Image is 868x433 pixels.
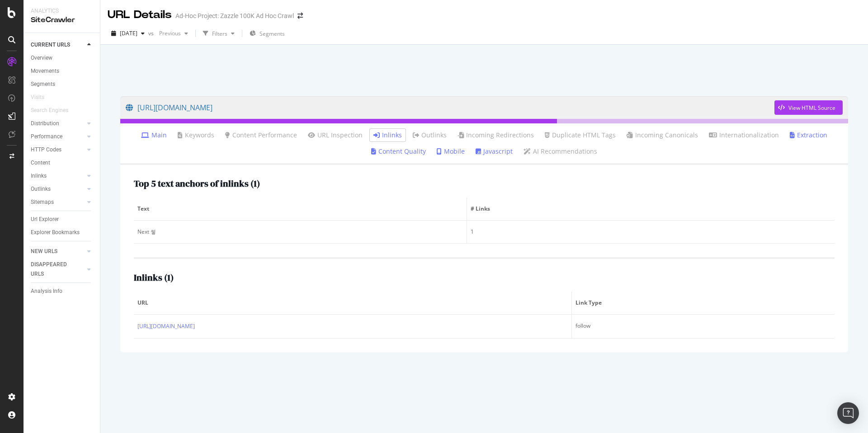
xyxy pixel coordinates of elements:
[31,132,85,141] a: Performance
[31,228,94,237] a: Explorer Bookmarks
[31,53,52,63] div: Overview
[627,131,698,140] a: Incoming Canonicals
[837,402,859,424] div: Open Intercom Messenger
[308,131,363,140] a: URL Inspection
[31,171,85,181] a: Inlinks
[31,260,76,279] div: DISAPPEARED URLS
[572,315,835,339] td: follow
[31,171,47,181] div: Inlinks
[774,100,843,115] button: View HTML Source
[471,205,829,213] span: # Links
[31,145,85,155] a: HTTP Codes
[31,106,68,115] div: Search Engines
[31,40,70,50] div: CURRENT URLS
[137,322,195,331] a: [URL][DOMAIN_NAME]
[141,131,167,140] a: Main
[31,215,59,224] div: Url Explorer
[31,184,85,194] a: Outlinks
[31,106,77,115] a: Search Engines
[31,215,94,224] a: Url Explorer
[31,247,57,256] div: NEW URLS
[31,93,44,102] div: Visits
[31,66,94,76] a: Movements
[476,147,513,156] a: Javascript
[31,93,53,102] a: Visits
[31,184,51,194] div: Outlinks
[31,287,62,296] div: Analysis Info
[371,147,426,156] a: Content Quality
[156,26,192,41] button: Previous
[31,145,61,155] div: HTTP Codes
[120,29,137,37] span: 2025 Aug. 22nd
[790,131,827,140] a: Extraction
[31,66,59,76] div: Movements
[31,40,85,50] a: CURRENT URLS
[545,131,616,140] a: Duplicate HTML Tags
[134,179,260,188] h2: Top 5 text anchors of inlinks ( 1 )
[31,53,94,63] a: Overview
[471,228,831,236] div: 1
[31,119,85,128] a: Distribution
[31,7,93,15] div: Analytics
[126,96,774,119] a: [URL][DOMAIN_NAME]
[134,273,174,282] h2: Inlinks ( 1 )
[137,228,463,236] div: Next 쎃
[108,26,148,41] button: [DATE]
[31,260,85,279] a: DISAPPEARED URLS
[31,80,94,89] a: Segments
[31,80,55,89] div: Segments
[178,131,214,140] a: Keywords
[156,29,181,37] span: Previous
[175,11,294,20] div: Ad-Hoc Project: Zazzle 100K Ad Hoc Crawl
[31,198,54,207] div: Sitemaps
[31,247,85,256] a: NEW URLS
[31,287,94,296] a: Analysis Info
[31,158,50,168] div: Content
[373,131,402,140] a: Inlinks
[709,131,779,140] a: Internationalization
[31,228,80,237] div: Explorer Bookmarks
[413,131,447,140] a: Outlinks
[225,131,297,140] a: Content Performance
[297,13,303,19] div: arrow-right-arrow-left
[137,299,566,307] span: URL
[788,104,835,112] div: View HTML Source
[148,29,156,37] span: vs
[524,147,597,156] a: AI Recommendations
[576,299,829,307] span: Link Type
[437,147,465,156] a: Mobile
[31,119,59,128] div: Distribution
[31,198,85,207] a: Sitemaps
[458,131,534,140] a: Incoming Redirections
[31,158,94,168] a: Content
[31,132,62,141] div: Performance
[108,7,172,23] div: URL Details
[137,205,461,213] span: Text
[199,26,238,41] button: Filters
[212,30,227,38] div: Filters
[31,15,93,25] div: SiteCrawler
[259,30,285,38] span: Segments
[246,26,288,41] button: Segments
